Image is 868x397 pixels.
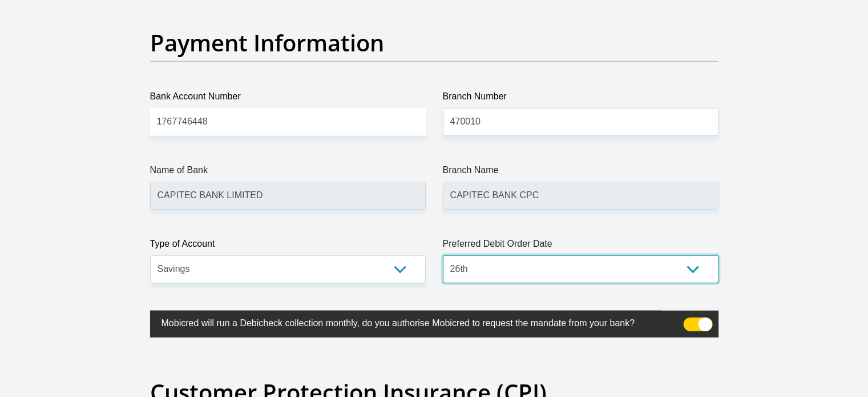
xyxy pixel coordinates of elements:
[150,108,426,136] input: Bank Account Number
[443,237,718,255] label: Preferred Debit Order Date
[443,182,718,210] input: Branch Name
[443,90,718,108] label: Branch Number
[150,163,426,182] label: Name of Bank
[150,29,718,57] h2: Payment Information
[150,90,426,108] label: Bank Account Number
[443,108,718,136] input: Branch Number
[443,163,718,182] label: Branch Name
[150,182,426,210] input: Name of Bank
[150,311,661,333] label: Mobicred will run a Debicheck collection monthly, do you authorise Mobicred to request the mandat...
[150,237,426,255] label: Type of Account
